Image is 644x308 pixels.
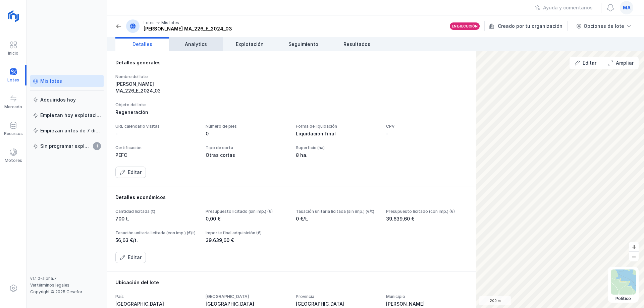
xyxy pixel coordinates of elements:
div: 8 ha. [296,152,378,159]
div: Lotes [144,20,155,25]
button: + [629,242,639,251]
div: v1.1.0-alpha.7 [30,276,104,281]
div: Motores [5,158,22,163]
div: Editar [128,254,142,261]
button: Ampliar [603,57,638,69]
span: 1 [93,142,101,150]
div: 39.639,60 € [386,215,468,222]
div: Ampliar [616,60,634,66]
div: Recursos [4,131,23,136]
div: Otras cortas [206,152,288,159]
div: Editar [583,60,596,66]
div: Cantidad licitada (t) [115,209,198,214]
div: Sin programar explotación [40,143,91,149]
div: Presupuesto licitado (sin imp.) (€) [206,209,288,214]
a: Empiezan antes de 7 días [30,125,104,137]
div: URL calendario visitas [115,124,198,129]
button: Editar [115,167,146,178]
div: Liquidación final [296,130,378,137]
div: En ejecución [452,24,478,28]
div: Municipio [386,294,468,299]
div: Empiezan hoy explotación [40,112,101,119]
div: Tasación unitaria licitada (con imp.) (€/t) [115,230,198,236]
button: Editar [570,57,601,69]
div: Nombre del lote [115,74,198,79]
div: Certificación [115,145,198,150]
div: Empiezan antes de 7 días [40,127,101,134]
div: Copyright © 2025 Cesefor [30,289,104,295]
span: Resultados [343,41,370,48]
div: Detalles económicos [115,194,468,201]
span: ma [623,4,631,11]
div: Creado por tu organización [489,21,569,31]
div: Objeto del lote [115,102,468,108]
div: Mis lotes [40,78,62,84]
div: Ayuda y comentarios [543,4,593,11]
div: Provincia [296,294,378,299]
div: CPV [386,124,468,129]
div: [PERSON_NAME] MA_226_E_2024_03 [115,81,198,94]
button: Ayuda y comentarios [531,2,597,13]
div: Forma de liquidación [296,124,378,129]
div: [PERSON_NAME] MA_226_E_2024_03 [144,25,232,32]
div: Detalles generales [115,59,468,66]
div: 0 [206,130,288,137]
div: Político [611,296,636,301]
a: Explotación [223,37,276,51]
a: Sin programar explotación1 [30,140,104,152]
span: Detalles [132,41,152,48]
div: [GEOGRAPHIC_DATA] [206,301,288,307]
a: Detalles [115,37,169,51]
a: Adquiridos hoy [30,94,104,106]
span: Analytics [185,41,207,48]
button: – [629,252,639,261]
div: [PERSON_NAME] [386,301,468,307]
a: Resultados [330,37,384,51]
a: Analytics [169,37,223,51]
div: Superficie (ha) [296,145,378,150]
div: 0,00 € [206,215,288,222]
div: Mis lotes [161,20,179,25]
div: Opciones de lote [584,23,624,29]
div: - [386,130,388,137]
div: [GEOGRAPHIC_DATA] [206,294,288,299]
div: Presupuesto licitado (con imp.) (€) [386,209,468,214]
div: [GEOGRAPHIC_DATA] [296,301,378,307]
div: Mercado [4,104,22,110]
span: Explotación [236,41,264,48]
div: 56,63 €/t. [115,237,198,244]
div: [GEOGRAPHIC_DATA] [115,301,198,307]
a: Seguimiento [276,37,330,51]
img: logoRight.svg [5,8,22,24]
div: Regeneración [115,109,468,116]
div: Importe final adquisición (€) [206,230,288,236]
div: 700 t. [115,215,198,222]
a: Empiezan hoy explotación [30,109,104,121]
div: Número de pies [206,124,288,129]
div: Tasación unitaria licitada (sin imp.) (€/t) [296,209,378,214]
div: PEFC [115,152,198,159]
span: Seguimiento [288,41,318,48]
button: Editar [115,252,146,263]
div: Adquiridos hoy [40,97,76,103]
div: Inicio [8,51,18,56]
a: Ver términos legales [30,283,69,288]
div: Ubicación del lote [115,279,468,286]
div: 0 €/t. [296,215,378,222]
div: País [115,294,198,299]
img: political.webp [611,269,636,295]
div: - [115,130,118,137]
a: Mis lotes [30,75,104,87]
div: 39.639,60 € [206,237,288,244]
div: Tipo de corta [206,145,288,150]
div: Editar [128,169,142,176]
